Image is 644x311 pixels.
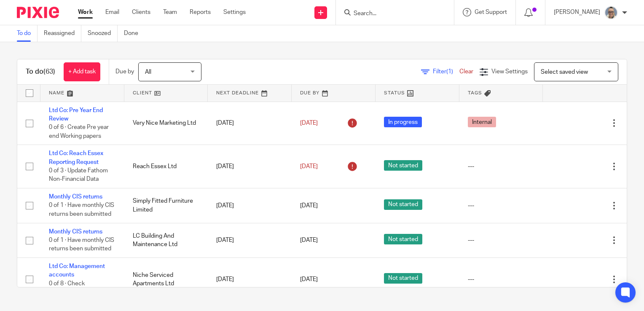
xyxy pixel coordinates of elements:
a: Settings [223,8,246,16]
a: Monthly CIS returns [49,194,102,200]
span: 0 of 6 · Create Pre year end Working papers [49,124,109,139]
span: 0 of 3 · Update Fathom Non-Financial Data [49,168,108,182]
td: [DATE] [208,102,292,145]
input: Search [353,10,429,18]
div: --- [468,275,535,284]
div: --- [468,236,535,244]
td: Simply Fitted Furniture Limited [124,188,208,223]
div: --- [468,162,535,171]
span: [DATE] [300,164,318,169]
a: Monthly CIS returns [49,229,102,235]
td: [DATE] [208,258,292,301]
span: [DATE] [300,237,318,243]
a: Reassigned [44,25,81,42]
a: + Add task [64,62,100,81]
span: Select saved view [541,69,588,75]
span: Not started [384,160,422,171]
a: Ltd Co: Pre Year End Review [49,107,103,122]
span: 0 of 1 · Have monthly CIS returns been submitted [49,203,114,217]
a: Team [163,8,177,16]
span: Internal [468,117,496,127]
span: Filter [433,69,459,75]
span: 0 of 8 · Check bookkeeping position [49,281,105,295]
td: [DATE] [208,188,292,223]
span: [DATE] [300,276,318,282]
div: --- [468,201,535,210]
span: (63) [43,68,55,75]
a: Clients [132,8,150,16]
a: Clear [459,69,473,75]
a: To do [17,25,38,42]
a: Ltd Co: Management accounts [49,263,105,278]
td: LC Building And Maintenance Ltd [124,223,208,257]
span: In progress [384,117,422,127]
span: [DATE] [300,120,318,126]
td: [DATE] [208,145,292,188]
td: Very Nice Marketing Ltd [124,102,208,145]
a: Email [105,8,119,16]
img: Pixie [17,7,59,18]
span: Get Support [475,9,507,15]
a: Work [78,8,93,16]
span: All [145,69,151,75]
a: Reports [190,8,211,16]
a: Done [124,25,145,42]
span: (1) [446,69,453,75]
span: Not started [384,234,422,244]
img: Website%20Headshot.png [604,6,618,19]
p: [PERSON_NAME] [554,8,600,16]
h1: To do [26,67,55,76]
td: Reach Essex Ltd [124,145,208,188]
span: Not started [384,273,422,284]
span: 0 of 1 · Have monthly CIS returns been submitted [49,237,114,252]
span: [DATE] [300,203,318,209]
a: Snoozed [88,25,118,42]
span: Tags [468,91,482,95]
td: Niche Serviced Apartments Ltd [124,258,208,301]
span: View Settings [491,69,528,75]
a: Ltd Co: Reach Essex Reporting Request [49,150,103,165]
p: Due by [115,67,134,76]
td: [DATE] [208,223,292,257]
span: Not started [384,199,422,210]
